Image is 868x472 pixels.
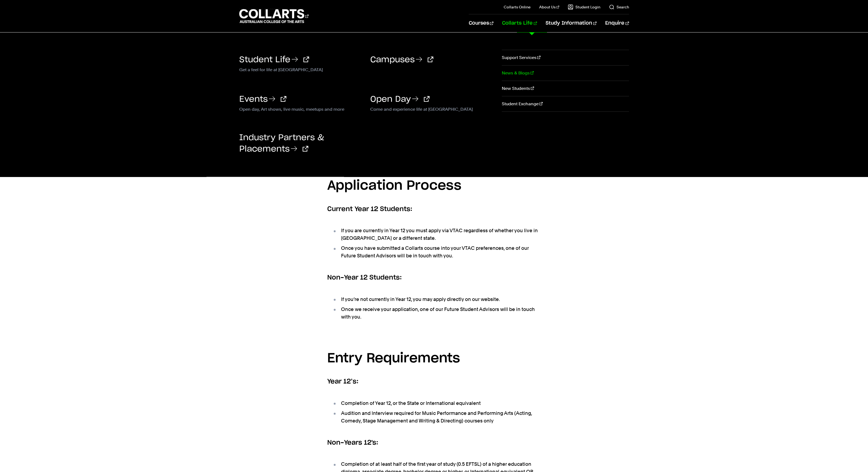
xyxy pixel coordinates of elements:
a: Industry Partners & Placements [239,134,324,153]
a: Collarts Life [502,14,537,32]
li: If you are currently in Year 12 you must apply via VTAC regardless of whether you live in [GEOGRA... [333,227,541,242]
li: Once we receive your application, one of our Future Student Advisors will be in touch with you. [333,306,541,321]
h6: Non-Years 12's: [327,438,541,448]
p: Come and experience life at [GEOGRAPHIC_DATA] [370,106,493,112]
a: Student Life [239,56,309,64]
a: Support Services [502,50,629,65]
a: Enquire [605,14,629,32]
a: About Us [539,4,559,10]
h6: Current Year 12 Students: [327,204,541,214]
a: Campuses [370,56,433,64]
a: Student Exchange [502,96,629,112]
a: Student Login [568,4,600,10]
a: Open Day [370,95,430,103]
h6: Non-Year 12 Students: [327,273,541,283]
li: Audition and Interview required for Music Performance and Performing Arts (Acting, Comedy, Stage ... [333,409,541,425]
li: Once you have submitted a Collarts course into your VTAC preferences, one of our Future Student A... [333,244,541,260]
h3: Entry Requirements [327,348,541,369]
a: Search [609,4,629,10]
li: If you’re not currently in Year 12, you may apply directly on our website. [333,296,541,303]
h3: Application Process [327,176,541,196]
a: Collarts Online [504,4,530,10]
a: Events [239,95,286,103]
p: Open day, Art shows, live music, meetups and more [239,106,362,112]
h6: Year 12’s: [327,377,541,386]
a: New Students [502,81,629,96]
p: Get a feel for life at [GEOGRAPHIC_DATA] [239,66,362,73]
a: News & Blogs [502,65,629,81]
a: Study Information [546,14,597,32]
div: Go to homepage [239,8,309,24]
li: Completion of Year 12, or the State or International equivalent [333,399,541,407]
a: Courses [469,14,493,32]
